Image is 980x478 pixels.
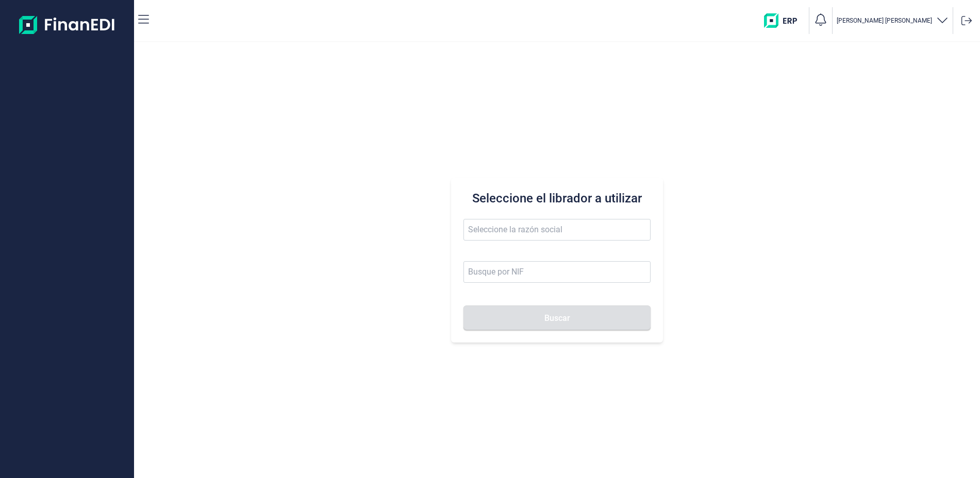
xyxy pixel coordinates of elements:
[544,314,570,322] span: Buscar
[463,190,650,207] h3: Seleccione el librador a utilizar
[463,219,650,241] input: Seleccione la razón social
[837,16,932,25] p: [PERSON_NAME] [PERSON_NAME]
[764,13,805,28] img: erp
[463,305,650,330] button: Buscar
[463,261,650,283] input: Busque por NIF
[19,8,115,41] img: Logo de aplicación
[837,13,949,28] button: [PERSON_NAME] [PERSON_NAME]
